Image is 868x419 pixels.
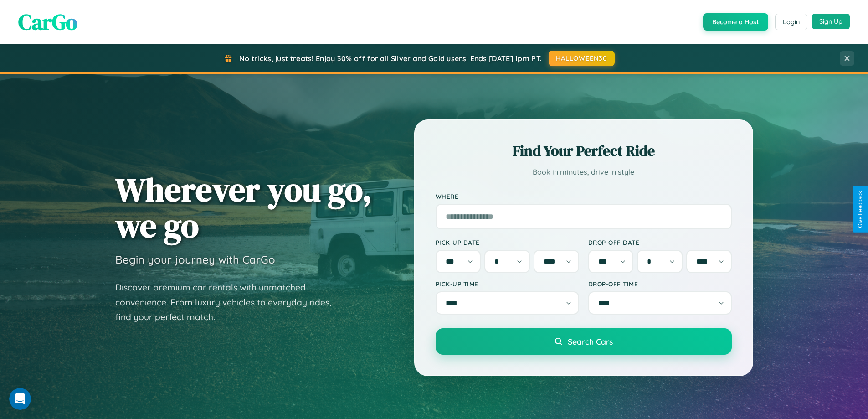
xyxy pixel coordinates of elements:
span: Search Cars [568,336,613,347]
label: Drop-off Time [588,280,732,288]
h1: Wherever you go, we go [115,171,372,243]
button: HALLOWEEN30 [549,51,615,66]
div: Give Feedback [857,191,863,228]
p: Discover premium car rentals with unmatched convenience. From luxury vehicles to everyday rides, ... [115,280,343,325]
button: Search Cars [436,328,732,355]
span: CarGo [18,7,77,37]
label: Pick-up Time [436,280,579,288]
h3: Begin your journey with CarGo [115,253,275,266]
p: Book in minutes, drive in style [436,166,732,179]
button: Login [775,14,807,30]
label: Pick-up Date [436,238,579,246]
h2: Find Your Perfect Ride [436,141,732,161]
label: Where [436,192,732,200]
span: No tricks, just treats! Enjoy 30% off for all Silver and Gold users! Ends [DATE] 1pm PT. [239,54,542,63]
iframe: Intercom live chat [9,388,31,410]
button: Sign Up [812,14,850,29]
button: Become a Host [703,13,768,31]
label: Drop-off Date [588,238,732,246]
